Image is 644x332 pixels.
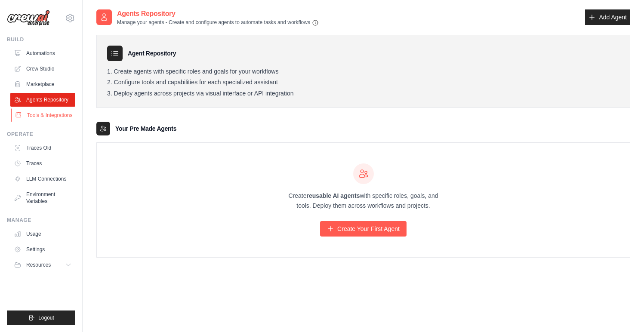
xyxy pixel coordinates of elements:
[117,19,319,26] p: Manage your agents - Create and configure agents to automate tasks and workflows
[281,191,446,211] p: Create with specific roles, goals, and tools. Deploy them across workflows and projects.
[128,49,176,58] h3: Agent Repository
[115,124,176,133] h3: Your Pre Made Agents
[107,68,619,76] li: Create agents with specific roles and goals for your workflows
[107,79,619,86] li: Configure tools and capabilities for each specialized assistant
[10,141,75,155] a: Traces Old
[10,172,75,186] a: LLM Connections
[10,46,75,60] a: Automations
[10,93,75,107] a: Agents Repository
[7,310,75,325] button: Logout
[7,10,50,26] img: Logo
[10,62,75,76] a: Crew Studio
[11,108,76,122] a: Tools & Integrations
[7,217,75,224] div: Manage
[107,90,619,98] li: Deploy agents across projects via visual interface or API integration
[10,227,75,241] a: Usage
[10,157,75,170] a: Traces
[26,261,51,268] span: Resources
[585,9,630,25] a: Add Agent
[7,36,75,43] div: Build
[10,77,75,91] a: Marketplace
[320,221,407,237] a: Create Your First Agent
[7,131,75,138] div: Operate
[10,258,75,272] button: Resources
[117,9,319,19] h2: Agents Repository
[10,243,75,256] a: Settings
[10,188,75,208] a: Environment Variables
[306,192,360,199] strong: reusable AI agents
[38,314,54,321] span: Logout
